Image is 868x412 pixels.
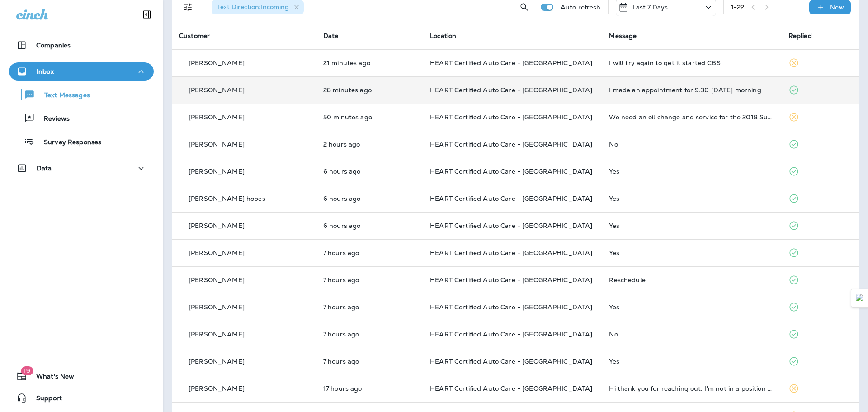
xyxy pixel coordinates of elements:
button: Reviews [9,109,154,128]
span: HEART Certified Auto Care - [GEOGRAPHIC_DATA] [430,249,592,257]
div: No [609,331,774,338]
div: We need an oil change and service for the 2018 Subaru outback [609,114,774,121]
div: No [609,141,774,148]
p: [PERSON_NAME] [189,249,245,256]
div: Yes [609,222,774,229]
span: HEART Certified Auto Care - [GEOGRAPHIC_DATA] [430,222,592,230]
p: Oct 13, 2025 11:01 PM [323,385,415,392]
span: HEART Certified Auto Care - [GEOGRAPHIC_DATA] [430,59,592,67]
p: Auto refresh [561,4,601,11]
span: HEART Certified Auto Care - [GEOGRAPHIC_DATA] [430,194,592,203]
p: Oct 14, 2025 09:03 AM [323,303,415,311]
p: [PERSON_NAME] [189,385,245,392]
p: [PERSON_NAME] [189,222,245,229]
p: Last 7 Days [632,4,668,11]
p: [PERSON_NAME] [189,303,245,311]
p: Oct 14, 2025 09:37 AM [323,195,415,202]
button: Companies [9,36,154,54]
p: [PERSON_NAME] [189,331,245,338]
span: HEART Certified Auto Care - [GEOGRAPHIC_DATA] [430,330,592,338]
p: Reviews [35,115,70,123]
p: [PERSON_NAME] [189,114,245,121]
div: Reschedule [609,276,774,284]
div: Yes [609,303,774,311]
div: I made an appointment for 9:30 tomorrow morning [609,86,774,94]
span: HEART Certified Auto Care - [GEOGRAPHIC_DATA] [430,86,592,94]
span: Customer [179,32,210,40]
div: Yes [609,358,774,365]
span: Replied [788,32,812,40]
p: Oct 14, 2025 09:03 AM [323,331,415,338]
button: 19What's New [9,367,154,385]
p: Oct 14, 2025 09:02 AM [323,358,415,365]
div: Yes [609,168,774,175]
span: Message [609,32,637,40]
p: Oct 14, 2025 03:27 PM [323,114,415,121]
p: [PERSON_NAME] [189,141,245,148]
p: New [830,4,844,11]
span: 19 [21,366,33,375]
span: Support [27,394,62,405]
span: HEART Certified Auto Care - [GEOGRAPHIC_DATA] [430,357,592,365]
p: Oct 14, 2025 09:26 AM [323,222,415,229]
span: Text Direction : Incoming [217,3,289,11]
p: [PERSON_NAME] hopes [189,195,265,202]
p: Inbox [37,68,54,75]
button: Data [9,159,154,177]
span: Date [323,32,339,40]
div: Yes [609,195,774,202]
p: Companies [36,42,71,49]
button: Survey Responses [9,132,154,151]
span: HEART Certified Auto Care - [GEOGRAPHIC_DATA] [430,276,592,284]
span: What's New [27,373,74,384]
p: Data [37,165,52,172]
div: Hi thank you for reaching out. I'm not in a position right now to have work done. Certainly will ... [609,385,774,392]
p: Oct 14, 2025 03:56 PM [323,59,415,66]
img: Detect Auto [856,294,864,302]
p: [PERSON_NAME] [189,276,245,284]
p: Survey Responses [35,138,101,147]
p: Oct 14, 2025 10:12 AM [323,168,415,175]
button: Collapse Sidebar [134,5,160,24]
p: Oct 14, 2025 02:00 PM [323,141,415,148]
p: [PERSON_NAME] [189,59,245,66]
span: HEART Certified Auto Care - [GEOGRAPHIC_DATA] [430,167,592,175]
span: HEART Certified Auto Care - [GEOGRAPHIC_DATA] [430,140,592,148]
p: Oct 14, 2025 09:04 AM [323,276,415,284]
p: Text Messages [35,91,90,100]
div: 1 - 22 [731,4,745,11]
p: [PERSON_NAME] [189,86,245,94]
button: Text Messages [9,85,154,104]
span: Location [430,32,456,40]
button: Inbox [9,62,154,81]
span: HEART Certified Auto Care - [GEOGRAPHIC_DATA] [430,113,592,121]
span: HEART Certified Auto Care - [GEOGRAPHIC_DATA] [430,303,592,311]
button: Support [9,389,154,407]
span: HEART Certified Auto Care - [GEOGRAPHIC_DATA] [430,384,592,393]
div: I will try again to get it started CBS [609,59,774,66]
div: Yes [609,249,774,256]
p: Oct 14, 2025 03:49 PM [323,86,415,94]
p: [PERSON_NAME] [189,168,245,175]
p: Oct 14, 2025 09:14 AM [323,249,415,256]
p: [PERSON_NAME] [189,358,245,365]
